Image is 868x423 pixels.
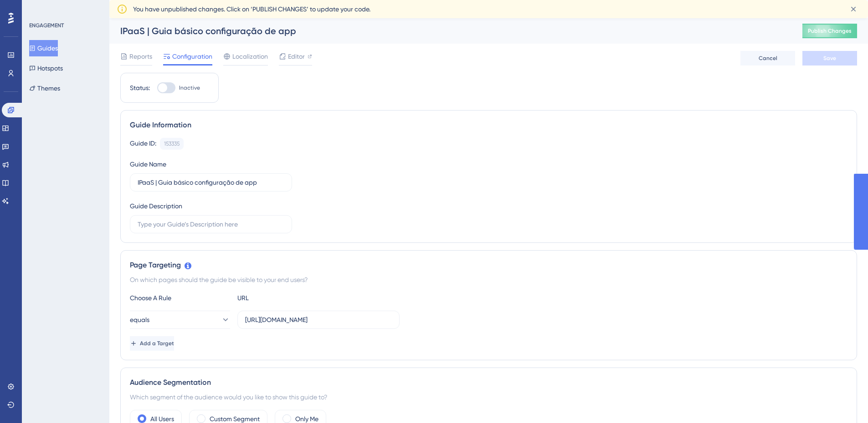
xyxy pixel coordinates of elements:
[130,201,182,211] div: Guide Description
[133,4,370,15] span: You have unpublished changes. Click on ‘PUBLISH CHANGES’ to update your code.
[130,392,847,403] div: Which segment of the audience would you like to show this guide to?
[140,340,174,347] span: Add a Target
[830,387,857,414] iframe: UserGuiding AI Assistant Launcher
[130,311,230,329] button: equals
[808,27,852,35] span: Publish Changes
[130,260,847,271] div: Page Targeting
[130,336,174,351] button: Add a Target
[129,51,152,62] span: Reports
[164,140,180,147] div: 153335
[29,60,63,76] button: Hotspots
[130,159,166,170] div: Guide Name
[130,314,149,325] span: equals
[29,80,60,96] button: Themes
[130,292,230,303] div: Choose A Rule
[138,219,284,229] input: Type your Guide’s Description here
[823,55,836,62] span: Save
[232,51,268,62] span: Localization
[130,377,847,388] div: Audience Segmentation
[179,84,200,91] span: Inactive
[288,51,305,62] span: Editor
[29,22,64,29] div: ENGAGEMENT
[130,138,156,150] div: Guide ID:
[802,51,857,65] button: Save
[245,315,392,325] input: yourwebsite.com/path
[120,25,780,37] div: IPaaS | Guia básico configuração de app
[138,177,284,187] input: Type your Guide’s Name here
[29,40,58,56] button: Guides
[130,274,847,285] div: On which pages should the guide be visible to your end users?
[237,292,338,303] div: URL
[172,51,212,62] span: Configuration
[759,55,777,62] span: Cancel
[130,82,150,93] div: Status:
[740,51,795,65] button: Cancel
[130,120,847,131] div: Guide Information
[802,24,857,38] button: Publish Changes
